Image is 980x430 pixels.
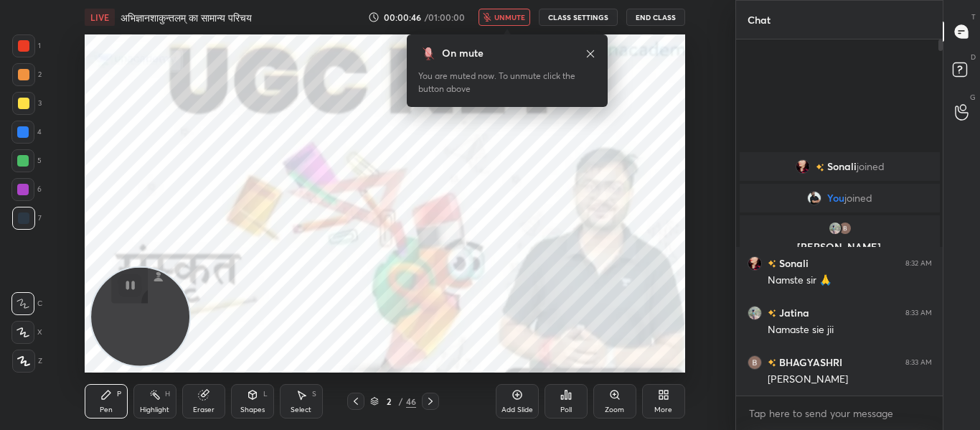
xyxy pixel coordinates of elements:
img: d1e9eeb8e68043e2a90b1661cf24659f.jpg [748,256,762,271]
img: 3 [837,221,852,235]
img: 31d6202e24874d09b4432fa15980d6ab.jpg [807,191,821,205]
div: H [165,391,170,398]
div: 8:33 AM [905,309,932,317]
img: no-rating-badge.077c3623.svg [768,359,776,367]
div: L [263,391,268,398]
div: Shapes [240,406,265,413]
span: unmute [494,12,525,22]
div: You are muted now. To unmute click the button above [418,70,596,95]
div: Highlight [140,406,169,413]
span: joined [856,161,884,172]
span: You [827,192,844,204]
h4: अभिज्ञानशाकुन्तलम् का सामान्य परिचय [121,11,252,24]
div: Namste sir 🙏 [768,274,932,288]
div: 4 [11,121,42,144]
img: no-rating-badge.077c3623.svg [768,260,776,268]
button: End Class [626,9,685,26]
div: 2 [382,397,396,406]
div: 46 [406,395,416,408]
div: 8:32 AM [905,259,932,268]
div: 8:33 AM [905,358,932,367]
button: unmute [479,9,530,26]
div: 5 [11,149,42,172]
p: D [971,52,976,62]
div: [PERSON_NAME] [768,373,932,387]
div: Namaste sie jii [768,323,932,337]
div: / [399,397,403,406]
button: CLASS SETTINGS [539,9,618,26]
div: On mute [442,46,484,61]
p: [PERSON_NAME], [PERSON_NAME] [748,241,931,264]
div: LIVE [85,9,115,26]
p: Chat [736,1,782,39]
img: d1e9eeb8e68043e2a90b1661cf24659f.jpg [795,159,809,174]
img: no-rating-badge.077c3623.svg [815,164,824,172]
div: Eraser [193,406,215,413]
h6: Sonali [776,256,809,271]
div: S [312,391,316,398]
span: joined [844,192,872,204]
div: Add Slide [501,406,533,413]
div: Zoom [605,406,624,413]
div: 6 [11,178,42,201]
div: X [11,321,42,344]
h6: BHAGYASHRI [776,355,842,370]
div: Pen [100,406,113,413]
p: T [971,11,976,22]
p: G [970,92,976,103]
div: C [11,292,42,315]
div: Z [12,350,42,373]
div: P [117,391,121,398]
img: 3 [748,355,762,370]
img: no-rating-badge.077c3623.svg [768,309,776,317]
img: 9498251270d24430819b53f8cd17ff01.jpg [827,221,842,235]
div: grid [736,149,943,396]
div: Select [291,406,311,413]
div: 2 [12,63,42,86]
div: 1 [12,34,41,57]
h6: Jatina [776,305,809,320]
span: Sonali [826,161,856,172]
div: More [654,406,672,413]
div: 3 [12,92,42,115]
div: 7 [12,207,42,230]
div: Poll [560,406,572,413]
img: 9498251270d24430819b53f8cd17ff01.jpg [748,306,762,320]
